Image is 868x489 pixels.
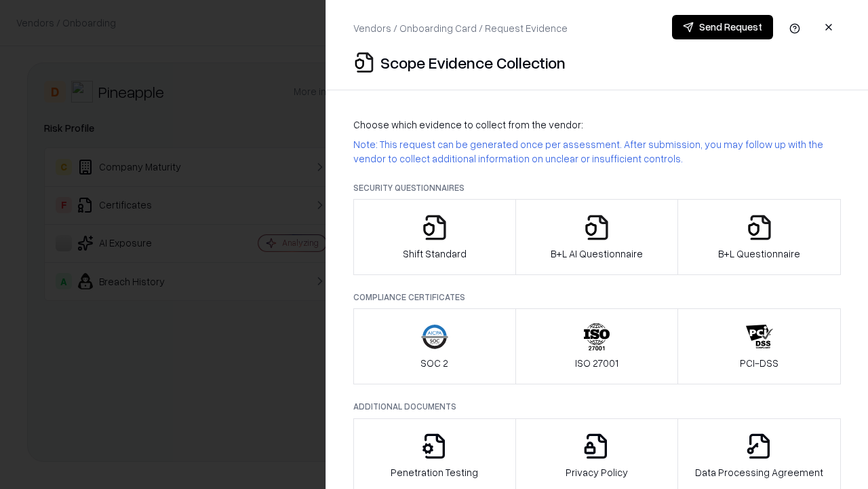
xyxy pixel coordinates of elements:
button: PCI-DSS [677,308,841,384]
p: Choose which evidence to collect from the vendor: [353,117,841,132]
p: SOC 2 [420,356,448,370]
p: Penetration Testing [391,465,478,479]
p: PCI-DSS [740,356,778,370]
button: SOC 2 [353,308,516,384]
p: Security Questionnaires [353,182,841,194]
p: Compliance Certificates [353,291,841,303]
p: ISO 27001 [575,356,618,370]
p: B+L Questionnaire [718,247,800,261]
button: Shift Standard [353,199,516,275]
button: B+L AI Questionnaire [515,199,679,275]
p: Vendors / Onboarding Card / Request Evidence [353,21,568,35]
p: Shift Standard [403,247,467,261]
button: ISO 27001 [515,308,679,384]
p: Note: This request can be generated once per assessment. After submission, you may follow up with... [353,137,841,166]
p: B+L AI Questionnaire [551,247,643,261]
p: Data Processing Agreement [695,465,823,479]
button: B+L Questionnaire [677,199,841,275]
button: Send Request [672,15,773,39]
p: Additional Documents [353,401,841,412]
p: Scope Evidence Collection [380,52,566,73]
p: Privacy Policy [566,465,628,479]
